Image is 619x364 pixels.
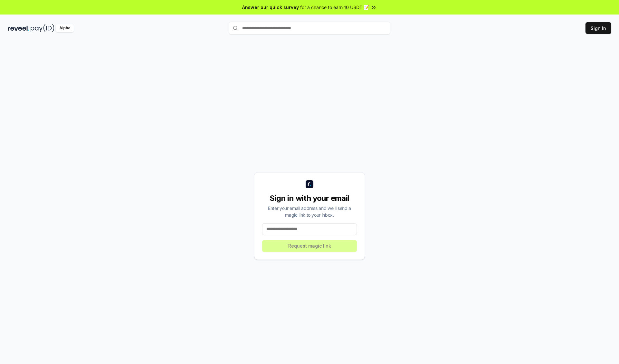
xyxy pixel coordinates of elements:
img: pay_id [31,24,54,32]
span: for a chance to earn 10 USDT 📝 [300,4,369,11]
img: reveel_dark [8,24,29,32]
button: Sign In [585,22,611,34]
div: Enter your email address and we’ll send a magic link to your inbox. [262,205,357,218]
img: logo_small [306,180,313,188]
div: Sign in with your email [262,193,357,203]
span: Answer our quick survey [242,4,299,11]
div: Alpha [56,24,74,32]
